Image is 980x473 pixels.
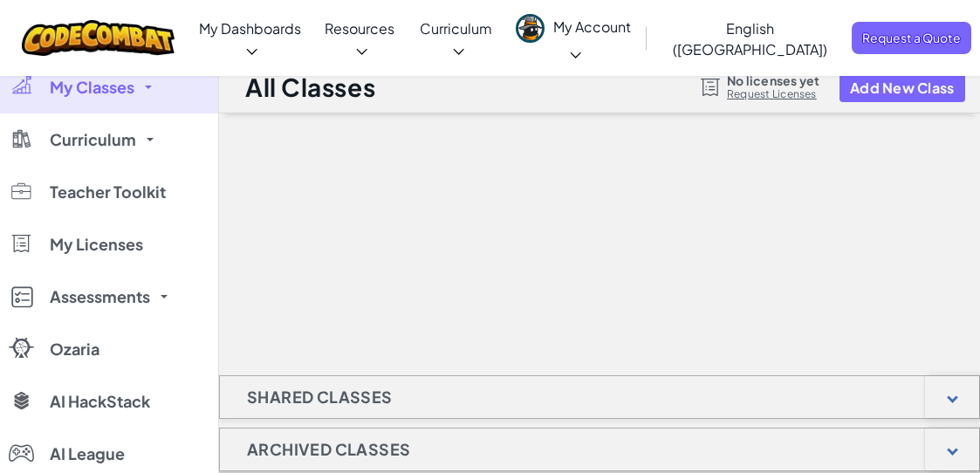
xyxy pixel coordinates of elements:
span: AI HackStack [50,394,150,409]
img: avatar [516,14,545,43]
span: My Classes [50,79,134,95]
span: English ([GEOGRAPHIC_DATA]) [673,19,827,58]
span: My Dashboards [199,19,301,38]
h1: All Classes [245,71,375,104]
span: No licenses yet [727,73,819,87]
span: Assessments [50,289,150,305]
a: Request a Quote [852,22,971,54]
a: My Dashboards [188,4,312,72]
a: Curriculum [408,4,505,72]
span: AI League [50,446,125,462]
span: Teacher Toolkit [50,184,166,200]
h1: Shared Classes [220,375,420,419]
img: CodeCombat logo [22,20,175,56]
span: Curriculum [420,19,492,38]
a: Request Licenses [727,87,819,101]
span: My Account [553,17,631,62]
span: Ozaria [50,341,99,357]
span: Curriculum [50,132,136,147]
a: English ([GEOGRAPHIC_DATA]) [652,4,847,72]
button: Add New Class [840,73,965,102]
span: My Licenses [50,236,143,252]
span: Resources [325,19,394,38]
a: Resources [312,4,408,72]
h1: Archived Classes [220,428,437,471]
